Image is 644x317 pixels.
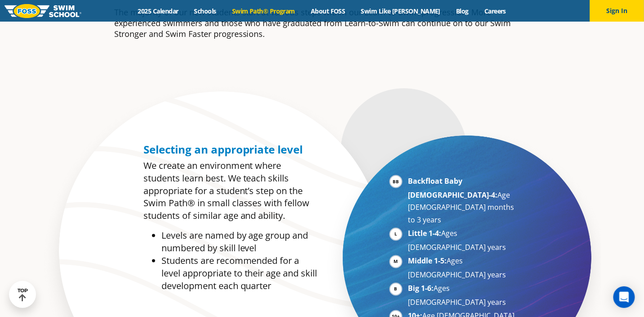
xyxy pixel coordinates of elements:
[4,4,81,18] img: FOSS Swim School Logo
[143,142,303,157] span: Selecting an appropriate level
[161,230,318,255] li: Levels are named by age group and numbered by skill level
[130,7,186,15] a: 2025 Calendar
[408,282,519,309] li: Ages [DEMOGRAPHIC_DATA] years
[143,159,318,222] p: We create an environment where students learn best. We teach skills appropriate for a student’s s...
[161,255,318,293] li: Students are recommended for a level appropriate to their age and skill development each quarter
[408,227,519,254] li: Ages [DEMOGRAPHIC_DATA] years
[408,284,434,294] strong: Big 1-6:
[186,7,224,15] a: Schools
[408,176,498,200] strong: Backfloat Baby [DEMOGRAPHIC_DATA]-4:
[353,7,448,15] a: Swim Like [PERSON_NAME]
[408,175,519,226] li: Age [DEMOGRAPHIC_DATA] months to 3 years
[408,256,447,266] strong: Middle 1-5:
[114,7,530,39] p: The majority of our new students start at various steps within our Learn-to-Swim progression. Mor...
[448,7,477,15] a: Blog
[477,7,514,15] a: Careers
[613,286,635,308] div: Open Intercom Messenger
[18,288,28,302] div: TOP
[408,229,442,239] strong: Little 1-4:
[224,7,303,15] a: Swim Path® Program
[303,7,353,15] a: About FOSS
[408,255,519,281] li: Ages [DEMOGRAPHIC_DATA] years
